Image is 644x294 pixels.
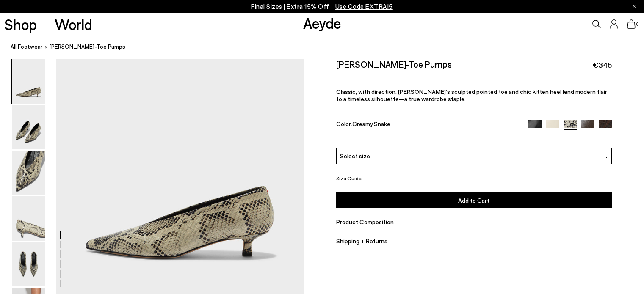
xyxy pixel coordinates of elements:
[336,237,387,245] span: Shipping + Returns
[12,196,45,241] img: Clara Pointed-Toe Pumps - Image 4
[12,151,45,195] img: Clara Pointed-Toe Pumps - Image 3
[303,14,341,32] a: Aeyde
[336,218,394,225] span: Product Composition
[627,19,636,29] a: 0
[12,105,45,149] img: Clara Pointed-Toe Pumps - Image 2
[603,239,607,243] img: svg%3E
[336,120,520,130] div: Color:
[636,22,640,27] span: 0
[340,151,370,160] span: Select size
[352,120,390,127] span: Creamy Snake
[336,173,362,184] button: Size Guide
[603,220,607,224] img: svg%3E
[50,42,125,51] span: [PERSON_NAME]-Toe Pumps
[251,1,393,12] p: Final Sizes | Extra 15% Off
[593,60,612,70] span: €345
[11,42,43,51] a: All Footwear
[11,36,644,59] nav: breadcrumb
[336,88,612,102] p: Classic, with direction. [PERSON_NAME]’s sculpted pointed toe and chic kitten heel lend modern fl...
[336,59,452,69] h2: [PERSON_NAME]-Toe Pumps
[4,17,37,32] a: Shop
[604,155,608,159] img: svg%3E
[12,242,45,286] img: Clara Pointed-Toe Pumps - Image 5
[55,17,92,32] a: World
[335,3,393,10] span: Navigate to /collections/ss25-final-sizes
[336,192,612,208] button: Add to Cart
[458,197,489,204] span: Add to Cart
[12,59,45,104] img: Clara Pointed-Toe Pumps - Image 1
